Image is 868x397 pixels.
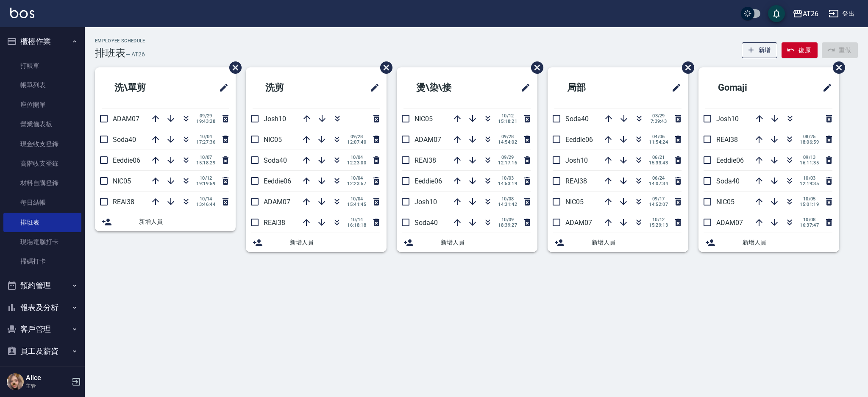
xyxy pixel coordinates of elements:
span: Soda40 [565,115,589,123]
span: 12:19:35 [800,181,819,186]
button: 登出 [825,6,858,22]
a: 掃碼打卡 [3,252,81,271]
span: 18:39:27 [498,222,517,228]
span: REAI38 [415,156,436,164]
button: 復原 [782,42,818,58]
span: 03/29 [649,113,668,119]
span: NIC05 [565,198,584,206]
button: AT26 [789,5,822,22]
span: 10/04 [347,196,366,202]
span: 12:17:16 [498,160,517,166]
span: Soda40 [113,136,136,144]
span: 14:53:19 [498,181,517,186]
span: 12:23:00 [347,160,366,166]
span: 15:29:13 [649,222,668,228]
span: 修改班表的標題 [364,78,380,98]
span: 7:39:43 [649,119,668,124]
span: 刪除班表 [525,55,545,80]
span: 04/06 [649,134,668,139]
span: 09/28 [498,134,517,139]
a: 現場電腦打卡 [3,232,81,252]
button: 新增 [742,42,778,58]
span: Eeddie06 [716,156,744,164]
h5: Alice [26,374,69,382]
span: Josh10 [716,115,739,123]
span: 12:07:40 [347,139,366,145]
span: 刪除班表 [676,55,696,80]
span: REAI38 [716,136,738,144]
span: REAI38 [264,219,285,227]
span: 10/04 [347,155,366,160]
span: 10/04 [196,134,215,139]
span: Soda40 [415,219,438,227]
div: AT26 [803,8,818,19]
img: Logo [10,8,34,18]
span: 10/14 [347,217,366,222]
span: Soda40 [264,156,287,164]
a: 營業儀表板 [3,114,81,134]
a: 座位開單 [3,95,81,114]
span: 09/28 [347,134,366,139]
span: 新增人員 [743,238,832,247]
span: 修改班表的標題 [515,78,531,98]
span: Josh10 [565,156,588,164]
span: 10/12 [649,217,668,222]
button: 員工及薪資 [3,340,81,362]
a: 排班表 [3,213,81,232]
span: 新增人員 [592,238,682,247]
span: 12:23:57 [347,181,366,186]
h2: Gomaji [705,72,788,103]
span: 修改班表的標題 [817,78,832,98]
a: 現金收支登錄 [3,134,81,154]
span: 刪除班表 [826,55,846,80]
span: 刪除班表 [223,55,243,80]
span: 10/08 [800,217,819,222]
div: 新增人員 [397,233,537,252]
span: 13:46:44 [196,202,215,207]
span: Eeddie06 [113,156,140,164]
span: 14:07:34 [649,181,668,186]
a: 高階收支登錄 [3,154,81,173]
span: 新增人員 [441,238,531,247]
span: 10/12 [196,175,215,181]
div: 新增人員 [698,233,839,252]
span: 14:52:07 [649,202,668,207]
span: 10/03 [800,175,819,181]
span: 刪除班表 [374,55,394,80]
span: ADAM07 [113,115,139,123]
span: 09/29 [196,113,215,119]
span: 10/12 [498,113,517,119]
span: NIC05 [415,115,433,123]
p: 主管 [26,382,69,390]
span: 新增人員 [290,238,380,247]
h2: 洗\單剪 [102,72,186,103]
a: 打帳單 [3,56,81,75]
span: 08/25 [800,134,819,139]
span: 10/08 [498,196,517,202]
span: 17:27:36 [196,139,215,145]
span: Eeddie06 [264,177,291,185]
h6: — AT26 [125,50,145,59]
span: 16:11:35 [800,160,819,166]
h2: 洗剪 [253,72,331,103]
span: 18:06:59 [800,139,819,145]
button: save [768,5,785,22]
span: 15:18:29 [196,160,215,166]
span: Eeddie06 [415,177,442,185]
h2: Employee Schedule [95,38,145,44]
img: Person [7,373,24,390]
span: 16:37:47 [800,222,819,228]
h2: 燙\染\接 [403,72,490,103]
button: 預約管理 [3,275,81,297]
span: ADAM07 [716,219,743,227]
span: 15:41:45 [347,202,366,207]
span: 10/09 [498,217,517,222]
button: 商品管理 [3,362,81,384]
span: ADAM07 [415,136,441,144]
span: REAI38 [565,177,587,185]
span: Josh10 [264,115,286,123]
span: 09/29 [498,155,517,160]
span: NIC05 [716,198,734,206]
span: 09/13 [800,155,819,160]
span: 06/24 [649,175,668,181]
